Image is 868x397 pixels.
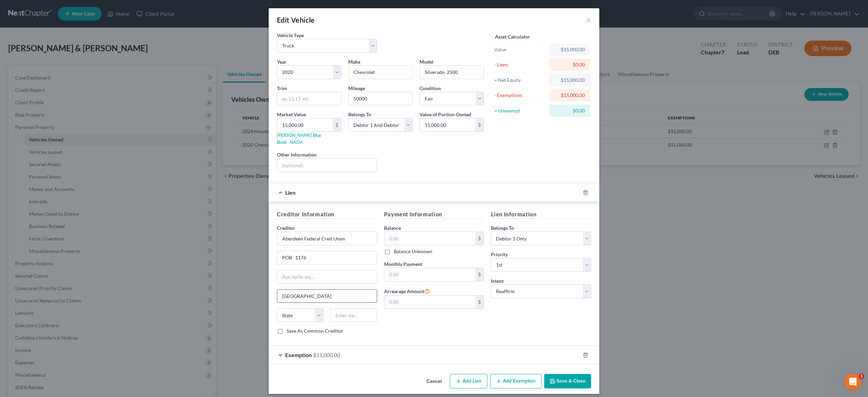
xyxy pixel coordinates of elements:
[494,107,546,114] div: = Unexempt
[277,270,377,283] input: Apt, Suite, etc...
[349,92,412,105] input: --
[348,85,365,92] label: Mileage
[494,92,546,99] div: - Exemptions
[384,260,422,268] label: Monthly Payment
[277,251,377,264] input: Enter address...
[491,210,591,219] h5: Lien Information
[555,61,585,68] div: $0.00
[349,66,412,79] input: ex. Nissan
[384,224,401,232] label: Balance
[420,111,471,118] label: Value of Portion Owned
[277,210,377,219] h5: Creditor Information
[394,248,432,255] label: Balance Unknown
[277,132,321,145] a: [PERSON_NAME] Blue Book
[333,118,341,131] div: $
[277,58,287,65] label: Year
[277,159,377,172] input: (optional)
[277,32,304,39] label: Vehicle Type
[285,189,296,196] span: Lien
[555,107,585,114] div: $0.00
[285,352,312,358] span: Exemption
[845,374,861,390] iframe: Intercom live chat
[277,111,306,118] label: Market Value
[475,232,484,245] div: $
[277,151,317,158] label: Other Information
[491,251,508,257] span: Priority
[277,232,377,245] input: Search creditor by name...
[330,308,377,322] input: Enter zip...
[859,374,864,379] span: 1
[491,277,504,285] label: Intent
[348,111,371,117] span: Belongs To
[475,268,484,281] div: $
[420,85,441,92] label: Condition
[586,16,591,24] button: ×
[277,92,341,105] input: ex. LS, LT, etc
[494,46,546,53] div: Value
[494,61,546,68] div: - Liens
[494,77,546,84] div: = Net Equity
[544,374,591,388] button: Save & Close
[277,118,333,131] input: 0.00
[475,296,484,309] div: $
[384,210,484,219] h5: Payment Information
[420,58,433,65] label: Model
[555,77,585,84] div: $15,000.00
[421,375,447,388] button: Cancel
[277,85,287,92] label: Trim
[277,290,377,303] input: Enter city...
[277,225,295,231] span: Creditor
[277,15,315,25] div: Edit Vehicle
[384,296,476,309] input: 0.00
[420,118,475,131] input: 0.00
[384,268,476,281] input: 0.00
[475,118,484,131] div: $
[495,33,530,40] label: Asset Calculator
[384,287,430,295] label: Arrearage Amount
[290,139,303,145] a: NADA
[490,374,541,388] button: Add Exemption
[555,92,585,99] div: $15,000.00
[348,59,360,65] span: Make
[384,232,476,245] input: 0.00
[420,66,484,79] input: ex. Altima
[491,225,514,231] span: Belongs To
[555,46,585,53] div: $15,000.00
[450,374,487,388] button: Add Lien
[287,328,343,334] label: Save As Common Creditor
[313,352,340,358] span: $15,000.00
